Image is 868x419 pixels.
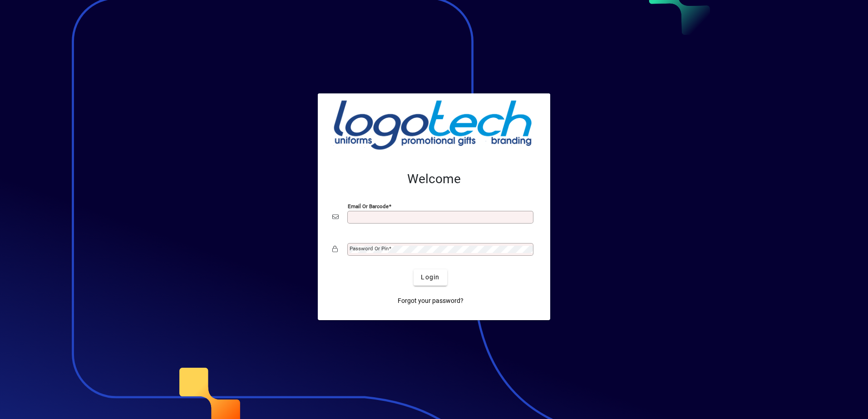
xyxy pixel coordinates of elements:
[394,293,467,309] a: Forgot your password?
[348,203,389,209] mat-label: Email or Barcode
[332,171,536,187] h2: Welcome
[398,296,464,306] span: Forgot your password?
[350,245,389,252] mat-label: Password or Pin
[414,269,447,286] button: Login
[421,273,439,282] span: Login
